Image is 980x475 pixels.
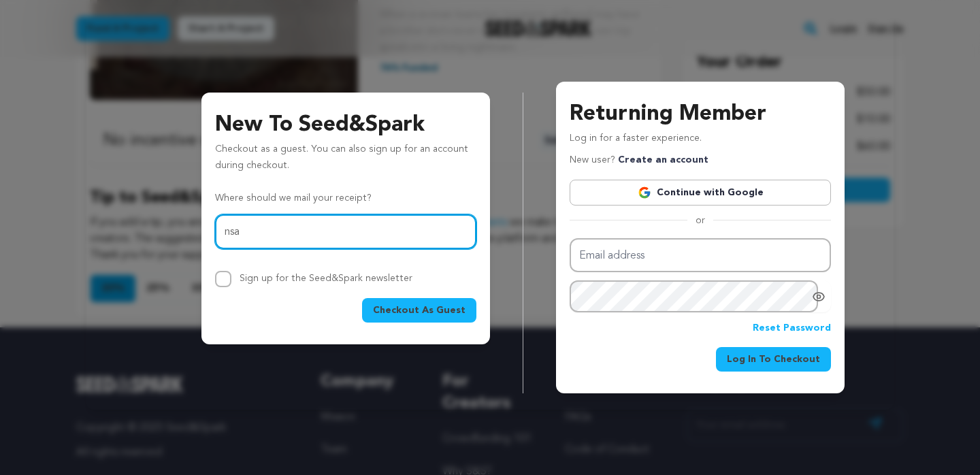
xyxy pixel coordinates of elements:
[240,274,412,283] label: Sign up for the Seed&Spark newsletter
[362,298,476,323] button: Checkout As Guest
[215,214,476,249] input: Email address
[570,131,831,152] p: Log in for a faster experience.
[618,155,708,165] a: Create an account
[215,191,476,207] p: Where should we mail your receipt?
[570,98,831,131] h3: Returning Member
[570,180,831,206] a: Continue with Google
[570,238,831,273] input: Email address
[570,152,708,169] p: New user?
[753,321,831,337] a: Reset Password
[215,142,476,180] p: Checkout as a guest. You can also sign up for an account during checkout.
[687,214,713,227] span: or
[215,109,476,142] h3: New To Seed&Spark
[727,353,820,366] span: Log In To Checkout
[638,186,651,199] img: Google logo
[716,347,831,372] button: Log In To Checkout
[812,290,826,304] a: Show password as plain text. Warning: this will display your password on the screen.
[373,304,465,317] span: Checkout As Guest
